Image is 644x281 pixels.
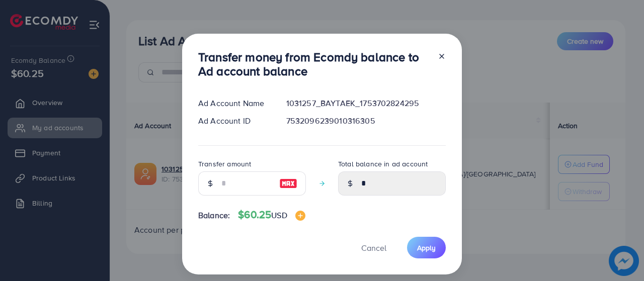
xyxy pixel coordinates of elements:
div: 7532096239010316305 [278,115,454,127]
span: USD [271,210,287,221]
h4: $60.25 [238,209,305,221]
label: Total balance in ad account [338,159,428,169]
button: Cancel [349,237,399,258]
button: Apply [407,237,446,258]
span: Apply [417,243,436,253]
img: image [295,211,305,221]
span: Balance: [198,210,230,221]
div: Ad Account ID [190,115,278,127]
span: Cancel [361,242,386,253]
h3: Transfer money from Ecomdy balance to Ad account balance [198,50,430,79]
div: 1031257_BAYTAEK_1753702824295 [278,98,454,109]
img: image [279,177,297,190]
label: Transfer amount [198,159,251,169]
div: Ad Account Name [190,98,278,109]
